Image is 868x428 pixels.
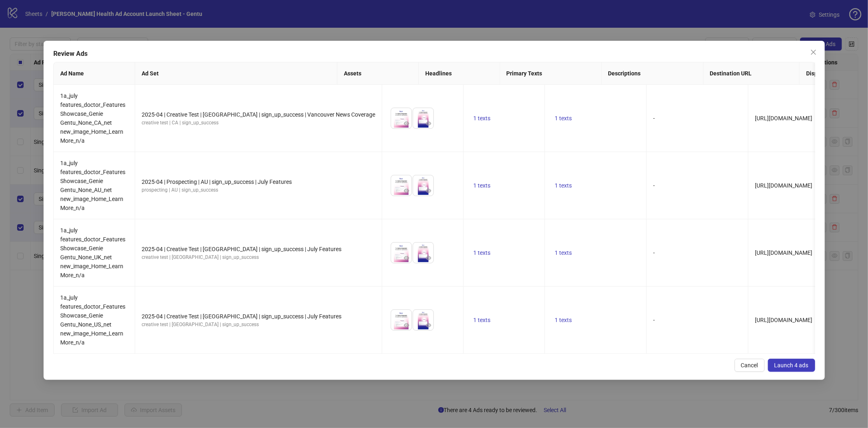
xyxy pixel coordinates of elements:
img: Asset 1 [391,310,411,330]
span: eye [404,188,409,194]
span: - [653,249,655,256]
div: creative test | [GEOGRAPHIC_DATA] | sign_up_success [142,254,375,261]
img: Asset 1 [391,243,411,263]
span: 1a_july features_doctor_Features Showcase_Genie Gentu_None_US_net new_image_Home_Learn More_n/a [60,294,125,346]
button: 1 texts [551,113,575,123]
img: Asset 2 [413,243,433,263]
div: 2025-04 | Prospecting | AU | sign_up_success | July Features [142,177,375,186]
button: 1 texts [470,113,494,123]
button: Preview [402,119,411,128]
img: Asset 2 [413,175,433,196]
span: eye [426,121,431,126]
button: 1 texts [470,181,494,190]
span: 1 texts [555,317,572,323]
button: 1 texts [551,181,575,190]
span: Launch 4 ads [774,362,808,368]
span: eye [404,255,409,261]
th: Descriptions [601,62,703,85]
span: eye [404,322,409,328]
button: Close [807,46,820,59]
span: eye [404,121,409,126]
button: Preview [424,320,433,330]
img: Asset 1 [391,108,411,128]
span: 1 texts [555,115,572,121]
span: - [653,115,655,121]
span: eye [426,188,431,194]
span: - [653,182,655,189]
th: Ad Set [135,62,337,85]
span: [URL][DOMAIN_NAME] [755,317,812,323]
div: creative test | CA | sign_up_success [142,119,375,127]
button: 1 texts [470,248,494,258]
span: close [810,49,816,55]
button: Preview [424,119,433,128]
th: Headlines [418,62,500,85]
th: Ad Name [54,62,135,85]
div: 2025-04 | Creative Test | [GEOGRAPHIC_DATA] | sign_up_success | July Features [142,312,375,321]
span: 1 texts [555,182,572,189]
span: eye [426,322,431,328]
button: 1 texts [470,315,494,325]
div: 2025-04 | Creative Test | [GEOGRAPHIC_DATA] | sign_up_success | July Features [142,245,375,254]
span: [URL][DOMAIN_NAME] [755,249,812,256]
th: Primary Texts [500,62,601,85]
span: 1a_july features_doctor_Features Showcase_Genie Gentu_None_AU_net new_image_Home_Learn More_n/a [60,160,125,211]
button: Preview [402,253,411,263]
span: eye [426,255,431,261]
button: Cancel [734,359,764,372]
button: 1 texts [551,248,575,258]
span: 1 texts [473,317,490,323]
span: 1 texts [473,115,490,121]
span: 1 texts [473,249,490,256]
th: Assets [337,62,418,85]
th: Destination URL [703,62,800,85]
span: Cancel [741,362,758,368]
span: 1 texts [555,249,572,256]
img: Asset 2 [413,310,433,330]
span: 1a_july features_doctor_Features Showcase_Genie Gentu_None_CA_net new_image_Home_Learn More_n/a [60,93,125,144]
button: 1 texts [551,315,575,325]
span: 1 texts [473,182,490,189]
div: prospecting | AU | sign_up_success [142,186,375,194]
div: creative test | [GEOGRAPHIC_DATA] | sign_up_success [142,321,375,329]
span: [URL][DOMAIN_NAME] [755,182,812,189]
button: Preview [402,320,411,330]
span: 1a_july features_doctor_Features Showcase_Genie Gentu_None_UK_net new_image_Home_Learn More_n/a [60,227,125,278]
span: [URL][DOMAIN_NAME] [755,115,812,121]
span: - [653,317,655,323]
div: Review Ads [53,49,815,59]
img: Asset 1 [391,175,411,196]
button: Preview [424,253,433,263]
button: Launch 4 ads [767,359,815,372]
button: Preview [402,186,411,196]
div: 2025-04 | Creative Test | [GEOGRAPHIC_DATA] | sign_up_success | Vancouver News Coverage [142,110,375,119]
button: Preview [424,186,433,196]
img: Asset 2 [413,108,433,128]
